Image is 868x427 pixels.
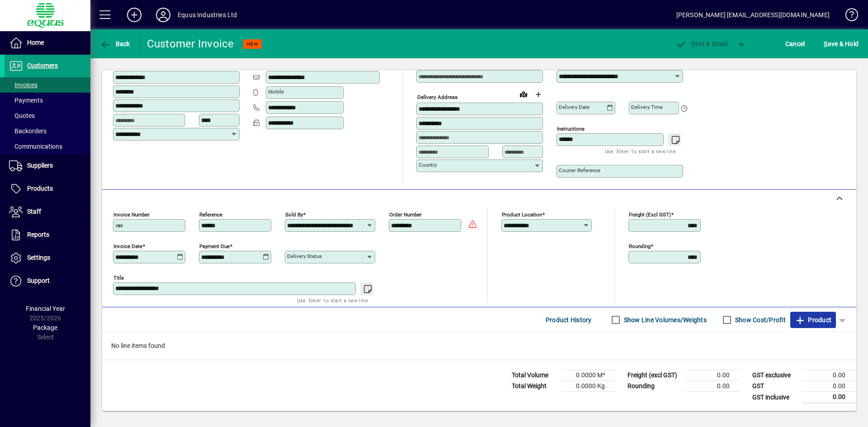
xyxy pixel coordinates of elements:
[675,40,728,47] span: ost & Email
[748,370,802,381] td: GST exclusive
[27,185,53,192] span: Products
[149,7,178,23] button: Profile
[686,381,741,392] td: 0.00
[98,36,132,52] button: Back
[27,277,50,284] span: Support
[839,2,857,31] a: Knowledge Base
[676,8,830,22] div: [PERSON_NAME] [EMAIL_ADDRESS][DOMAIN_NAME]
[27,208,41,215] span: Staff
[516,87,531,101] a: View on map
[113,275,124,281] mat-label: Title
[178,8,237,22] div: Equus Industries Ltd
[622,315,707,324] label: Show Line Volumes/Weights
[557,126,585,132] mat-label: Instructions
[27,231,49,238] span: Reports
[5,155,90,177] a: Suppliers
[561,381,616,392] td: 0.0000 Kg
[9,112,35,119] span: Quotes
[419,162,437,168] mat-label: Country
[5,77,90,93] a: Invoices
[9,81,38,89] span: Invoices
[785,37,805,51] span: Cancel
[542,312,595,328] button: Product History
[686,370,741,381] td: 0.00
[671,36,732,52] button: Post & Email
[268,89,284,95] mat-label: Mobile
[5,32,90,54] a: Home
[821,36,861,52] button: Save & Hold
[5,93,90,108] a: Payments
[546,313,592,327] span: Product History
[507,381,561,392] td: Total Weight
[561,370,616,381] td: 0.0000 M³
[147,37,234,51] div: Customer Invoice
[247,41,258,47] span: NEW
[90,36,140,52] app-page-header-button: Back
[27,254,50,261] span: Settings
[691,40,695,47] span: P
[802,392,856,403] td: 0.00
[824,40,827,47] span: S
[802,370,856,381] td: 0.00
[502,211,542,218] mat-label: Product location
[5,270,90,292] a: Support
[783,36,807,52] button: Cancel
[5,224,90,246] a: Reports
[559,167,600,174] mat-label: Courier Reference
[389,211,422,218] mat-label: Order number
[629,211,671,218] mat-label: Freight (excl GST)
[287,253,322,259] mat-label: Delivery status
[227,56,242,70] button: Copy to Delivery address
[9,127,47,135] span: Backorders
[297,295,368,305] mat-hint: Use 'Enter' to start a new line
[559,104,590,110] mat-label: Delivery date
[5,178,90,200] a: Products
[27,62,58,69] span: Customers
[9,143,62,150] span: Communications
[748,381,802,392] td: GST
[199,211,222,218] mat-label: Reference
[5,108,90,123] a: Quotes
[5,247,90,269] a: Settings
[199,243,230,249] mat-label: Payment due
[9,97,43,104] span: Payments
[795,313,831,327] span: Product
[27,162,53,169] span: Suppliers
[120,7,149,23] button: Add
[733,315,786,324] label: Show Cost/Profit
[27,39,44,46] span: Home
[5,139,90,154] a: Communications
[623,370,686,381] td: Freight (excl GST)
[113,211,150,218] mat-label: Invoice number
[790,312,836,328] button: Product
[100,40,130,47] span: Back
[802,381,856,392] td: 0.00
[5,123,90,139] a: Backorders
[748,392,802,403] td: GST inclusive
[824,37,859,51] span: ave & Hold
[631,104,663,110] mat-label: Delivery time
[605,146,676,156] mat-hint: Use 'Enter' to start a new line
[285,211,303,218] mat-label: Sold by
[629,243,651,249] mat-label: Rounding
[507,370,561,381] td: Total Volume
[26,305,65,312] span: Financial Year
[5,201,90,223] a: Staff
[623,381,686,392] td: Rounding
[102,332,856,360] div: No line items found
[33,324,57,331] span: Package
[113,243,142,249] mat-label: Invoice date
[531,87,545,102] button: Choose address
